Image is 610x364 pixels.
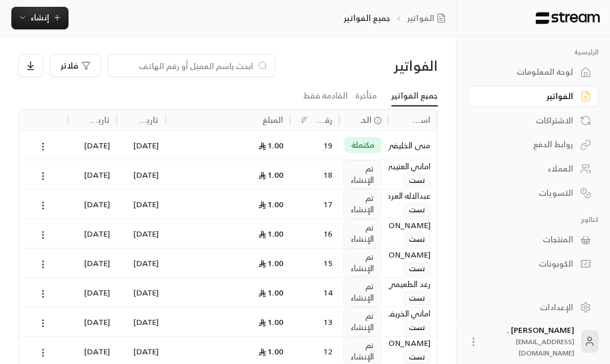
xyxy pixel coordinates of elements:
[115,59,253,72] input: ابحث باسم العميل أو رقم الهاتف
[468,182,599,204] a: التسويات
[468,134,599,156] a: روابط الدفع
[468,48,599,57] p: الرئيسية
[395,278,431,290] div: رغد الطعيمي
[297,249,333,277] div: 15
[395,337,431,349] div: [PERSON_NAME]
[297,278,333,307] div: 14
[297,160,333,189] div: 18
[303,86,348,106] a: القادمة فقط
[351,281,374,303] span: تم الإنشاء
[50,54,101,77] button: فلاتر
[404,233,430,246] span: تست
[173,219,284,248] div: 1.00
[535,12,601,24] img: Logo
[351,192,374,215] span: تم الإنشاء
[482,258,573,269] div: الكوبونات
[123,307,159,336] div: [DATE]
[173,249,284,277] div: 1.00
[173,307,284,336] div: 1.00
[297,219,333,248] div: 16
[482,302,573,313] div: الإعدادات
[482,234,573,245] div: المنتجات
[75,307,110,336] div: [DATE]
[404,321,430,335] span: تست
[297,131,333,160] div: 19
[395,131,431,160] div: منى الخليفي
[123,190,159,219] div: [DATE]
[482,187,573,199] div: التسويات
[395,219,431,232] div: [PERSON_NAME]
[395,190,431,202] div: عبدالاله العرف
[404,203,430,217] span: تست
[351,139,375,151] span: مكتملة
[410,113,431,127] div: اسم العميل
[75,190,110,219] div: [DATE]
[391,86,438,106] a: جميع الفواتير
[351,340,374,362] span: تم الإنشاء
[344,12,390,24] p: جميع الفواتير
[482,66,573,78] div: لوحة المعلومات
[89,113,110,127] div: تاريخ التحديث
[341,57,438,75] div: الفواتير
[468,253,599,275] a: الكوبونات
[344,12,450,24] nav: breadcrumb
[173,160,284,189] div: 1.00
[468,61,599,83] a: لوحة المعلومات
[351,222,374,245] span: تم الإنشاء
[351,163,374,186] span: تم الإنشاء
[395,160,431,173] div: اماني العتيبي
[297,307,333,336] div: 13
[351,251,374,274] span: تم الإنشاء
[486,324,574,358] div: [PERSON_NAME] .
[138,113,159,127] div: تاريخ الإنشاء
[468,215,599,224] p: كتالوج
[407,12,450,24] a: الفواتير
[31,10,49,24] span: إنشاء
[75,249,110,277] div: [DATE]
[395,249,431,261] div: [PERSON_NAME]
[468,229,599,251] a: المنتجات
[351,310,374,333] span: تم الإنشاء
[173,190,284,219] div: 1.00
[75,160,110,189] div: [DATE]
[297,113,311,127] button: Sort
[482,115,573,126] div: الاشتراكات
[61,62,78,70] span: فلاتر
[404,262,430,276] span: تست
[11,7,69,29] button: إنشاء
[482,139,573,150] div: روابط الدفع
[404,292,430,305] span: تست
[395,307,431,320] div: اماني الخريف
[75,131,110,160] div: [DATE]
[123,219,159,248] div: [DATE]
[173,131,284,160] div: 1.00
[404,350,430,364] span: تست
[75,219,110,248] div: [DATE]
[468,109,599,131] a: الاشتراكات
[404,174,430,187] span: تست
[468,296,599,318] a: الإعدادات
[351,114,372,126] span: الحالة
[516,336,574,359] span: [EMAIL_ADDRESS][DOMAIN_NAME]
[482,163,573,174] div: العملاء
[75,278,110,307] div: [DATE]
[173,278,284,307] div: 1.00
[297,190,333,219] div: 17
[123,160,159,189] div: [DATE]
[312,113,333,127] div: رقم الفاتورة
[123,249,159,277] div: [DATE]
[355,86,377,106] a: متأخرة
[482,91,573,102] div: الفواتير
[123,131,159,160] div: [DATE]
[123,278,159,307] div: [DATE]
[262,113,284,127] div: المبلغ
[468,85,599,108] a: الفواتير
[468,158,599,180] a: العملاء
